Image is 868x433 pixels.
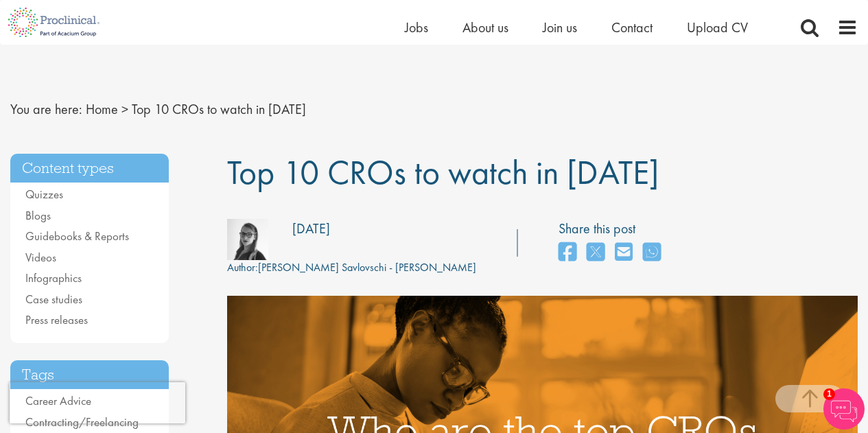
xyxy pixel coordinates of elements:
[823,388,835,400] span: 1
[25,312,88,327] a: Press releases
[559,238,576,268] a: share on facebook
[10,382,185,423] iframe: reCAPTCHA
[611,19,653,36] a: Contact
[25,250,56,265] a: Videos
[25,208,51,223] a: Blogs
[687,19,748,36] a: Upload CV
[121,100,128,118] span: >
[543,19,577,36] a: Join us
[132,100,306,118] span: Top 10 CROs to watch in [DATE]
[405,19,428,36] a: Jobs
[227,150,659,194] span: Top 10 CROs to watch in [DATE]
[227,260,258,274] span: Author:
[292,219,330,239] div: [DATE]
[10,360,169,390] h3: Tags
[25,414,139,430] a: Contracting/Freelancing
[643,238,661,268] a: share on whats app
[25,187,63,202] a: Quizzes
[615,238,633,268] a: share on email
[25,229,129,244] a: Guidebooks & Reports
[587,238,605,268] a: share on twitter
[823,388,865,430] img: Chatbot
[227,219,268,260] img: fff6768c-7d58-4950-025b-08d63f9598ee
[10,100,82,118] span: You are here:
[25,270,82,285] a: Infographics
[86,100,118,118] a: breadcrumb link
[25,292,82,307] a: Case studies
[462,19,508,36] a: About us
[10,154,169,183] h3: Content types
[559,219,668,239] label: Share this post
[227,260,476,276] div: [PERSON_NAME] Savlovschi - [PERSON_NAME]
